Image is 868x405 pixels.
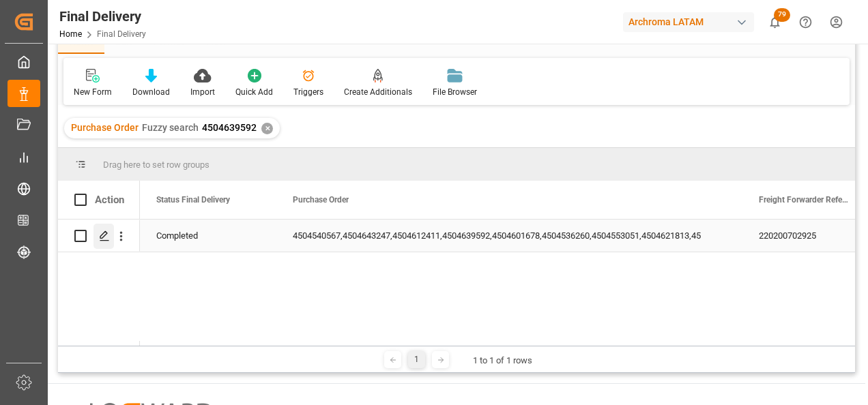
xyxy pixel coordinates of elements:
[759,195,850,205] span: Freight Forwarder Reference
[59,29,82,39] a: Home
[132,86,170,98] div: Download
[759,7,790,37] button: show 79 new notifications
[59,6,146,27] div: Final Delivery
[235,86,273,98] div: Quick Add
[344,86,412,98] div: Create Additionals
[473,354,532,367] div: 1 to 1 of 1 rows
[156,195,230,205] span: Status Final Delivery
[190,86,215,98] div: Import
[103,160,209,170] span: Drag here to set row groups
[74,86,112,98] div: New Form
[261,123,273,134] div: ✕
[202,122,257,133] span: 4504639592
[623,9,759,35] button: Archroma LATAM
[276,220,742,252] div: 4504540567,4504643247,4504612411,4504639592,4504601678,4504536260,4504553051,4504621813,45
[293,86,323,98] div: Triggers
[71,122,139,133] span: Purchase Order
[790,7,821,37] button: Help Center
[95,194,124,206] div: Action
[408,351,425,368] div: 1
[774,8,790,22] span: 79
[156,220,260,252] div: Completed
[142,122,199,133] span: Fuzzy search
[58,220,140,252] div: Press SPACE to select this row.
[293,195,349,205] span: Purchase Order
[433,86,477,98] div: File Browser
[623,12,754,32] div: Archroma LATAM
